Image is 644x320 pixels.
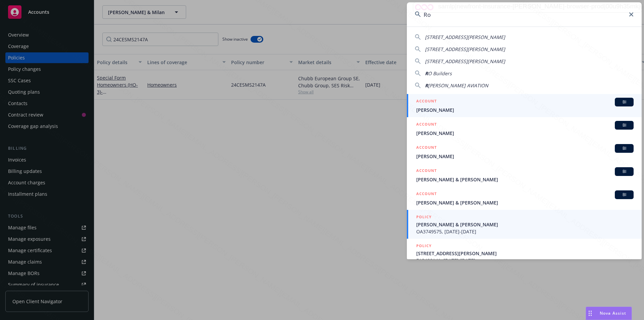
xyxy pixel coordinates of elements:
span: BI [618,122,631,128]
h5: ACCOUNT [416,98,437,106]
span: [STREET_ADDRESS][PERSON_NAME] [416,250,634,257]
span: [PERSON_NAME] & [PERSON_NAME] [416,176,634,183]
input: Search... [407,2,642,27]
span: [PERSON_NAME] [416,106,634,113]
span: BI [618,192,631,198]
a: ACCOUNTBI[PERSON_NAME] [407,94,642,117]
span: OA3749575, [DATE]-[DATE] [416,228,634,235]
span: BI [618,145,631,151]
span: [STREET_ADDRESS][PERSON_NAME] [425,34,505,40]
button: Nova Assist [586,307,632,320]
a: POLICY[STREET_ADDRESS][PERSON_NAME]EA3400141, [DATE]-[DATE] [407,239,642,268]
span: BI [618,99,631,105]
span: [STREET_ADDRESS][PERSON_NAME] [425,58,505,64]
h5: POLICY [416,214,432,220]
span: [PERSON_NAME] AVIATION [428,82,488,89]
span: Nova Assist [600,310,626,316]
a: ACCOUNTBI[PERSON_NAME] [407,140,642,164]
span: [PERSON_NAME] & [PERSON_NAME] [416,221,634,228]
span: [PERSON_NAME] & [PERSON_NAME] [416,199,634,206]
span: BI [618,169,631,175]
h5: ACCOUNT [416,121,437,129]
h5: ACCOUNT [416,144,437,152]
span: [PERSON_NAME] [416,153,634,160]
a: ACCOUNTBI[PERSON_NAME] & [PERSON_NAME] [407,187,642,210]
a: ACCOUNTBI[PERSON_NAME] & [PERSON_NAME] [407,164,642,187]
span: R [425,70,428,77]
div: Drag to move [586,307,594,320]
span: R [425,82,428,89]
span: O Builders [428,70,452,77]
h5: ACCOUNT [416,167,437,175]
a: ACCOUNTBI[PERSON_NAME] [407,117,642,140]
h5: POLICY [416,242,432,249]
a: POLICY[PERSON_NAME] & [PERSON_NAME]OA3749575, [DATE]-[DATE] [407,210,642,239]
h5: ACCOUNT [416,190,437,198]
span: [PERSON_NAME] [416,130,634,137]
span: [STREET_ADDRESS][PERSON_NAME] [425,46,505,52]
span: EA3400141, [DATE]-[DATE] [416,257,634,264]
